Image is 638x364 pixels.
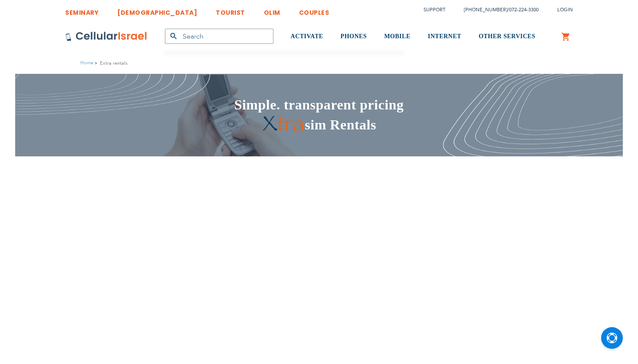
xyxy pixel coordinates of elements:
[65,2,99,18] a: SEMINARY
[299,2,329,18] a: COUPLES
[509,7,539,13] a: 072-224-3300
[80,60,93,66] a: Home
[165,29,273,44] input: Search
[65,115,573,135] h2: sim Rentals
[479,20,536,53] a: OTHER SERVICES
[341,20,367,53] a: PHONES
[424,7,445,13] a: Support
[479,33,536,40] span: OTHER SERVICES
[455,3,539,16] li: /
[100,59,128,67] strong: Extra rentals
[117,2,197,18] a: [DEMOGRAPHIC_DATA]
[216,2,245,18] a: TOURIST
[557,7,573,13] span: Login
[291,20,323,53] a: ACTIVATE
[428,20,461,53] a: INTERNET
[65,31,148,42] img: Cellular Israel Logo
[384,33,411,40] span: MOBILE
[65,95,573,115] h2: Simple. transparent pricing
[464,7,507,13] a: [PHONE_NUMBER]
[264,2,280,18] a: OLIM
[428,33,461,40] span: INTERNET
[384,20,411,53] a: MOBILE
[341,33,367,40] span: PHONES
[291,33,323,40] span: ACTIVATE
